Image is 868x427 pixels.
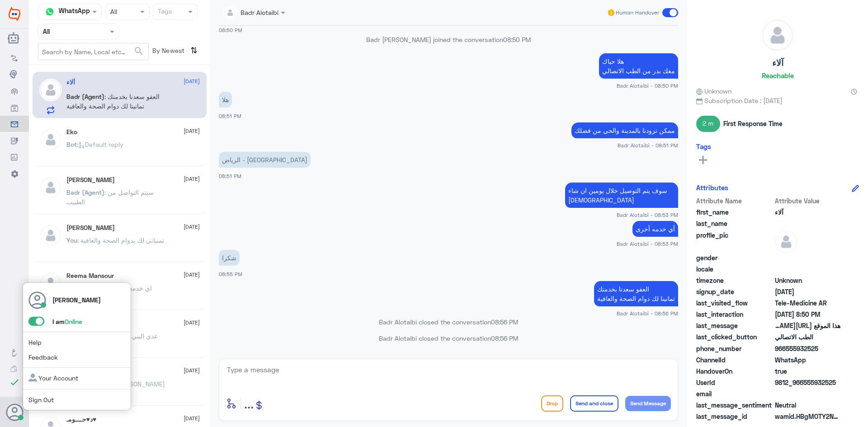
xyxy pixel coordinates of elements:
[244,393,254,413] button: ...
[696,276,773,285] span: timezone
[696,142,711,150] h6: Tags
[696,230,773,251] span: profile_pic
[6,404,23,421] button: Avatar
[39,224,62,247] img: defaultAdmin.png
[219,152,311,168] p: 19/8/2025, 8:51 PM
[219,333,678,343] p: Badr Alotaibi closed the conversation
[775,264,840,274] span: null
[775,378,840,387] span: 9812_966555932525
[66,176,115,184] h5: Anas
[775,298,840,308] span: Tele-Medicine AR
[762,20,793,51] img: defaultAdmin.png
[696,183,728,192] h6: Attributes
[28,353,58,361] a: Feedback
[149,43,187,61] span: By Newest
[696,310,773,319] span: last_interaction
[244,395,254,411] span: ...
[9,7,20,21] img: Widebot Logo
[696,366,773,376] span: HandoverOn
[156,6,172,18] div: Tags
[219,113,241,119] span: 08:51 PM
[772,58,783,68] h5: آلاء
[775,253,840,263] span: null
[696,219,773,228] span: last_name
[503,36,531,43] span: 08:50 PM
[219,92,232,108] p: 19/8/2025, 8:51 PM
[28,396,54,404] a: Sign Out
[775,196,840,206] span: Attribute Value
[184,366,200,375] span: [DATE]
[491,318,518,326] span: 08:56 PM
[617,240,678,248] span: Badr Alotaibi - 08:53 PM
[616,9,659,17] span: Human Handover
[696,264,773,274] span: locale
[52,295,101,305] p: [PERSON_NAME]
[184,414,200,422] span: [DATE]
[65,318,82,325] span: Online
[762,71,794,80] h6: Reachable
[696,332,773,342] span: last_clicked_button
[184,127,200,135] span: [DATE]
[184,223,200,231] span: [DATE]
[219,35,678,44] p: Badr [PERSON_NAME] joined the conversation
[696,287,773,296] span: signup_date
[696,344,773,353] span: phone_number
[775,332,840,342] span: الطب الاتصالي
[77,236,164,244] span: : تمنياتي لك بدوام الصحة والعافية
[133,46,144,56] span: search
[219,271,242,277] span: 08:55 PM
[38,43,148,60] input: Search by Name, Local etc…
[39,128,62,151] img: defaultAdmin.png
[184,271,200,279] span: [DATE]
[775,276,840,285] span: Unknown
[541,395,563,412] button: Drop
[723,119,783,128] span: First Response Time
[491,334,518,342] span: 08:56 PM
[775,400,840,410] span: 0
[219,173,241,179] span: 08:51 PM
[775,355,840,365] span: 2
[696,378,773,387] span: UserId
[775,287,840,296] span: 2025-08-09T08:55:09.343Z
[696,207,773,217] span: first_name
[52,318,82,325] span: I am
[775,310,840,319] span: 2025-08-19T17:50:20.694Z
[696,96,859,105] span: Subscription Date : [DATE]
[594,281,678,306] p: 19/8/2025, 8:56 PM
[66,128,77,136] h5: Eko
[219,317,678,327] p: Badr Alotaibi closed the conversation
[617,82,678,89] span: Badr Alotaibi - 08:50 PM
[775,230,797,253] img: defaultAdmin.png
[775,344,840,353] span: 966555932525
[617,211,678,219] span: Badr Alotaibi - 08:53 PM
[9,377,20,388] i: check
[696,355,773,365] span: ChannelId
[775,389,840,399] span: null
[775,366,840,376] span: true
[696,400,773,410] span: last_message_sentiment
[39,272,62,295] img: defaultAdmin.png
[219,27,242,33] span: 08:50 PM
[66,188,104,196] span: Badr (Agent)
[632,221,678,237] p: 19/8/2025, 8:53 PM
[66,188,154,206] span: : سيتم التواصل من الطبيب
[696,86,731,96] span: Unknown
[190,43,198,58] i: ⇅
[133,44,144,59] button: search
[184,175,200,183] span: [DATE]
[184,319,200,327] span: [DATE]
[39,176,62,199] img: defaultAdmin.png
[775,321,840,330] span: هذا الموقع https://maps.app.goo.gl/mpvSxrHCyByN4ndR8?g_st=iw
[696,321,773,330] span: last_message
[775,412,840,421] span: wamid.HBgMOTY2NTU1OTMyNTI1FQIAEhgUM0EyNTFBRDY3REYzOUU0RjM1RjkA
[625,396,671,411] button: Send Message
[39,79,62,101] img: defaultAdmin.png
[617,310,678,317] span: Badr Alotaibi - 08:56 PM
[696,253,773,263] span: gender
[571,122,678,138] p: 19/8/2025, 8:51 PM
[66,93,160,110] span: : العفو سعدنا بخدمتك تمانينا لك دوام الصحة والعافية
[66,272,114,280] h5: Reema Mansour
[28,374,78,382] a: Your Account
[66,236,77,244] span: You
[43,5,57,19] img: whatsapp.png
